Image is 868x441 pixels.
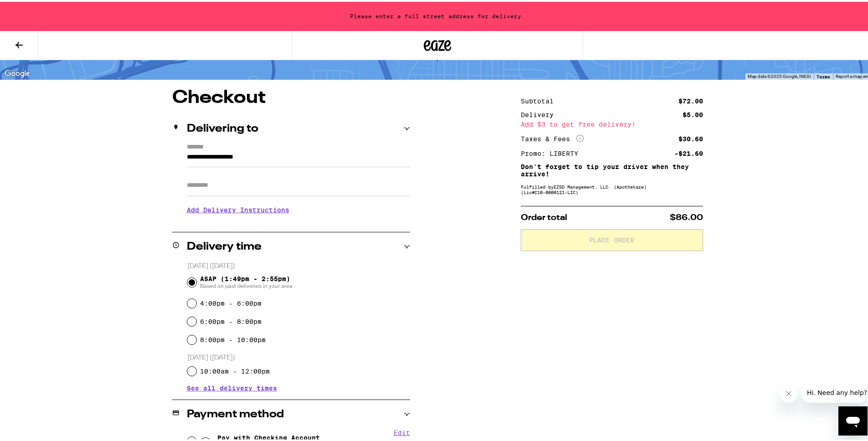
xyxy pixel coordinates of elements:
[683,110,703,116] div: $5.00
[678,96,703,103] div: $72.00
[678,134,703,140] div: $30.60
[200,316,262,323] label: 6:00pm - 8:00pm
[521,133,584,141] div: Taxes & Fees
[748,72,811,77] span: Map data ©2025 Google, INEGI
[2,66,32,78] a: Open this area in Google Maps (opens a new window)
[521,110,560,116] div: Delivery
[801,381,868,401] iframe: Message from company
[187,219,410,226] p: We'll contact you at [PHONE_NUMBER] when we arrive
[780,383,798,401] iframe: Close message
[521,119,703,126] div: Add $3 to get free delivery!
[187,352,410,360] p: [DATE] ([DATE])
[674,149,703,155] div: -$21.60
[187,383,277,390] button: See all delivery times
[838,405,868,434] iframe: Button to launch messaging window
[187,198,410,219] h3: Add Delivery Instructions
[172,87,410,105] h1: Checkout
[521,96,560,103] div: Subtotal
[200,281,293,288] span: Based on past deliveries in your area
[2,66,32,78] img: Google
[200,298,262,305] label: 4:00pm - 6:00pm
[187,407,284,418] h2: Payment method
[200,273,293,288] span: ASAP (1:49pm - 2:55pm)
[187,122,258,133] h2: Delivering to
[200,366,270,373] label: 10:00am - 12:00pm
[521,182,703,193] div: Fulfilled by EZSD Management, LLC. (Apothekare) (Lic# C10-0000121-LIC )
[187,260,410,269] p: [DATE] ([DATE])
[521,149,585,155] div: Promo: LIBERTY
[521,227,703,249] button: Place Order
[200,334,266,342] label: 8:00pm - 10:00pm
[521,161,703,176] p: Don't forget to tip your driver when they arrive!
[670,212,703,220] span: $86.00
[187,240,262,251] h2: Delivery time
[394,427,410,435] button: Edit
[817,72,830,77] a: Terms
[589,235,634,241] span: Place Order
[521,212,567,220] span: Order total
